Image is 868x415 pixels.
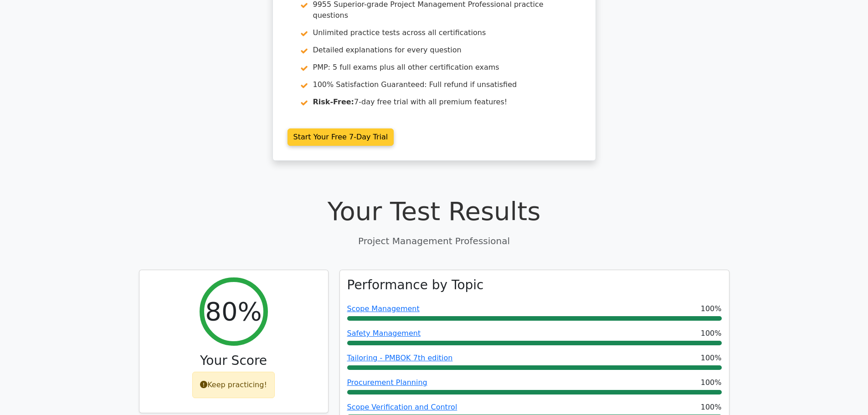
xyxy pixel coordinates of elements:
span: 100% [701,377,722,388]
h3: Your Score [147,353,321,369]
span: 100% [701,353,722,364]
p: Project Management Professional [139,234,729,248]
h3: Performance by Topic [347,277,484,293]
span: 100% [701,402,722,413]
h1: Your Test Results [139,196,729,226]
a: Scope Verification and Control [347,403,457,411]
span: 100% [701,328,722,339]
span: 100% [701,303,722,314]
h2: 80% [205,296,262,327]
a: Start Your Free 7-Day Trial [288,128,394,146]
a: Scope Management [347,304,420,313]
a: Procurement Planning [347,378,427,387]
a: Safety Management [347,329,421,338]
div: Keep practicing! [192,372,275,398]
a: Tailoring - PMBOK 7th edition [347,354,453,362]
